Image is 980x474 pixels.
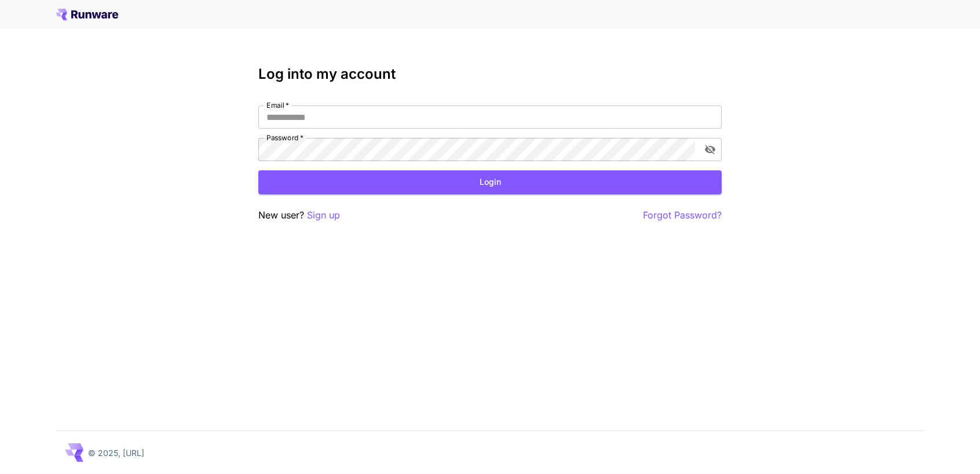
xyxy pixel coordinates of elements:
[643,208,722,223] button: Forgot Password?
[307,208,340,223] button: Sign up
[258,170,722,194] button: Login
[88,447,144,459] p: © 2025, [URL]
[700,139,721,160] button: toggle password visibility
[258,66,722,82] h3: Log into my account
[266,133,303,143] label: Password
[258,208,340,223] p: New user?
[266,100,289,110] label: Email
